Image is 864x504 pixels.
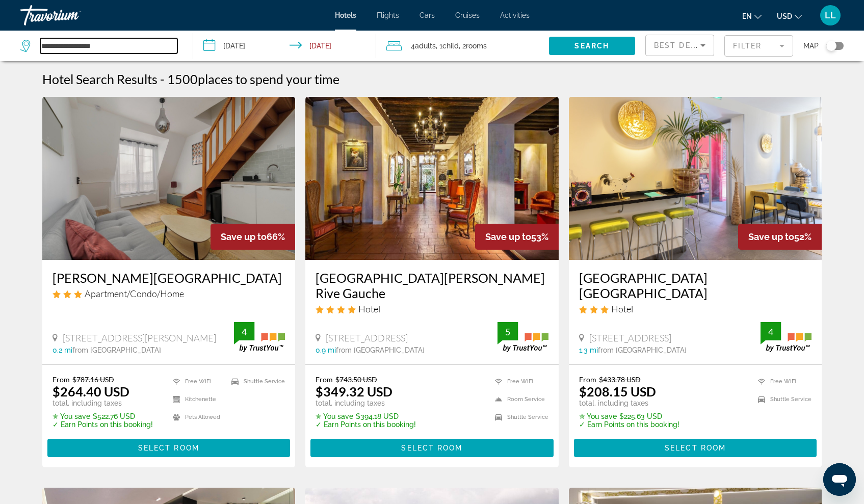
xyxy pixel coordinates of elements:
[336,346,425,354] span: from [GEOGRAPHIC_DATA]
[63,332,216,343] span: [STREET_ADDRESS][PERSON_NAME]
[53,420,153,429] p: ✓ Earn Points on this booking!
[53,412,153,420] p: $522.76 USD
[455,11,480,19] a: Cruises
[823,463,856,496] iframe: Botón para iniciar la ventana de mensajería
[466,42,487,50] span: rooms
[442,42,459,50] span: Child
[168,375,226,388] li: Free WiFi
[777,12,792,20] span: USD
[358,303,380,314] span: Hotel
[53,375,70,384] span: From
[817,5,844,26] button: User Menu
[738,224,822,250] div: 52%
[665,444,726,452] span: Select Room
[316,270,548,301] a: [GEOGRAPHIC_DATA][PERSON_NAME] Rive Gauche
[198,71,339,87] span: places to spend your time
[47,439,291,457] button: Select Room
[221,231,267,242] span: Save up to
[500,11,530,19] a: Activities
[335,375,377,384] del: $743.50 USD
[53,412,90,420] span: ✮ You save
[761,326,781,338] div: 4
[498,322,548,352] img: trustyou-badge.svg
[316,412,353,420] span: ✮ You save
[138,444,199,452] span: Select Room
[377,11,399,19] a: Flights
[316,399,416,407] p: total, including taxes
[193,31,376,61] button: Check-in date: Sep 19, 2025 Check-out date: Sep 21, 2025
[72,346,161,354] span: from [GEOGRAPHIC_DATA]
[654,41,707,49] span: Best Deals
[579,375,596,384] span: From
[226,375,285,388] li: Shuttle Service
[490,411,548,423] li: Shuttle Service
[724,35,793,57] button: Filter
[599,375,641,384] del: $433.78 USD
[234,326,254,338] div: 4
[574,42,609,50] span: Search
[47,441,291,453] a: Select Room
[825,10,836,20] span: LL
[654,39,705,51] mat-select: Sort by
[168,393,226,406] li: Kitchenette
[376,31,549,61] button: Travelers: 4 adults, 1 child
[748,231,794,242] span: Save up to
[589,332,671,343] span: [STREET_ADDRESS]
[415,42,436,50] span: Adults
[234,322,285,352] img: trustyou-badge.svg
[742,12,752,20] span: en
[42,71,158,87] h1: Hotel Search Results
[579,346,598,354] span: 1.3 mi
[72,375,114,384] del: $787.16 USD
[579,412,679,420] p: $225.63 USD
[53,399,153,407] p: total, including taxes
[310,439,554,457] button: Select Room
[579,270,812,301] a: [GEOGRAPHIC_DATA] [GEOGRAPHIC_DATA]
[53,270,285,285] a: [PERSON_NAME][GEOGRAPHIC_DATA]
[579,412,617,420] span: ✮ You save
[574,441,817,453] a: Select Room
[753,375,811,388] li: Free WiFi
[316,420,416,429] p: ✓ Earn Points on this booking!
[777,9,802,23] button: Change currency
[819,41,844,50] button: Toggle map
[53,288,285,299] div: 3 star Apartment
[498,326,518,338] div: 5
[459,39,487,53] span: , 2
[85,288,184,299] span: Apartment/Condo/Home
[316,303,548,314] div: 4 star Hotel
[316,412,416,420] p: $394.18 USD
[411,39,436,53] span: 4
[305,97,559,260] img: Hotel image
[579,420,679,429] p: ✓ Earn Points on this booking!
[549,37,635,55] button: Search
[316,346,336,354] span: 0.9 mi
[53,346,72,354] span: 0.2 mi
[335,11,356,19] a: Hotels
[579,303,812,314] div: 3 star Hotel
[761,322,811,352] img: trustyou-badge.svg
[490,375,548,388] li: Free WiFi
[579,384,656,399] ins: $208.15 USD
[160,71,165,87] span: -
[579,399,679,407] p: total, including taxes
[436,39,459,53] span: , 1
[742,9,762,23] button: Change language
[53,384,129,399] ins: $264.40 USD
[490,393,548,406] li: Room Service
[20,2,122,29] a: Travorium
[401,444,462,452] span: Select Room
[569,97,822,260] img: Hotel image
[42,97,296,260] a: Hotel image
[803,39,819,53] span: Map
[598,346,687,354] span: from [GEOGRAPHIC_DATA]
[326,332,408,343] span: [STREET_ADDRESS]
[310,441,554,453] a: Select Room
[167,71,339,87] h2: 1500
[211,224,295,250] div: 66%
